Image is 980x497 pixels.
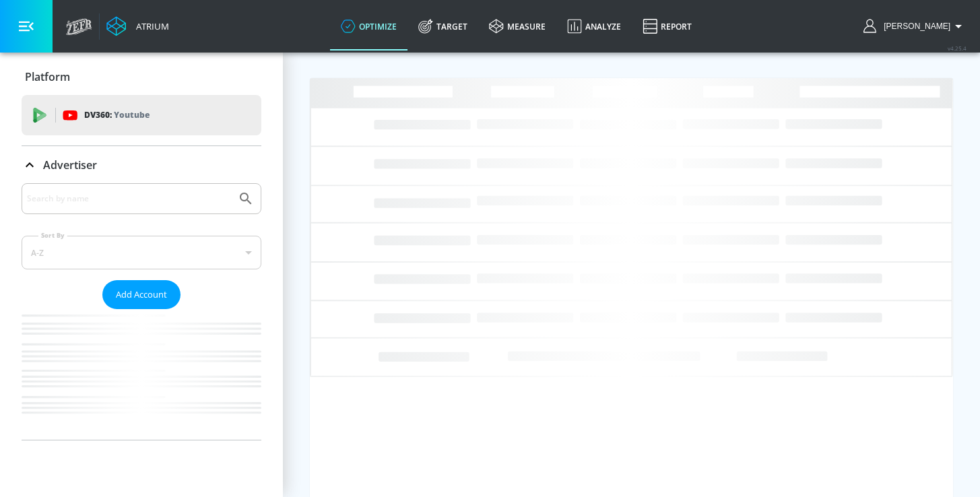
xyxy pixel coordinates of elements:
span: login as: renata.fonseca@zefr.com [878,22,950,31]
p: Advertiser [43,158,97,172]
label: Sort By [38,231,67,240]
div: Atrium [131,20,169,32]
div: DV360: Youtube [22,95,261,135]
a: Analyze [556,2,632,51]
a: Report [632,2,703,51]
p: DV360: [84,108,150,123]
a: optimize [330,2,407,51]
div: Platform [22,58,261,96]
div: A-Z [22,236,261,269]
a: Target [407,2,478,51]
a: Atrium [106,16,169,36]
button: [PERSON_NAME] [863,18,967,34]
span: v 4.25.4 [948,44,967,52]
span: Add Account [116,287,167,302]
button: Add Account [102,280,181,309]
div: Advertiser [22,146,261,184]
p: Youtube [114,108,150,122]
p: Platform [25,69,70,84]
div: Advertiser [22,183,261,440]
input: Search by name [27,190,231,207]
a: measure [478,2,556,51]
nav: list of Advertiser [22,309,261,440]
